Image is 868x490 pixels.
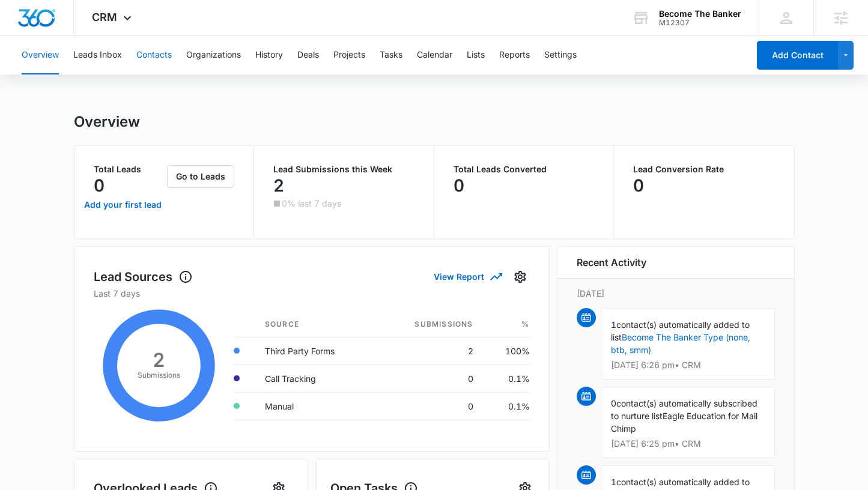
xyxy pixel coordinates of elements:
td: 2 [377,337,483,364]
button: Organizations [186,36,241,74]
td: 0.1% [483,392,530,420]
td: Call Tracking [255,364,377,392]
td: 0 [377,364,483,392]
a: Go to Leads [167,171,234,181]
button: Projects [333,36,365,74]
p: Lead Conversion Rate [633,165,775,174]
p: 2 [273,176,284,195]
p: Last 7 days [94,287,530,300]
h1: Overview [74,113,140,131]
span: CRM [92,11,117,23]
button: Deals [297,36,319,74]
p: [DATE] [577,287,775,300]
h1: Lead Sources [94,268,193,286]
button: Settings [511,267,530,286]
p: [DATE] 6:26 pm • CRM [611,361,765,369]
p: 0 [454,176,464,195]
p: Total Leads [94,165,165,174]
button: Lists [467,36,485,74]
button: View Report [434,266,501,287]
button: Leads Inbox [73,36,122,74]
td: 100% [483,337,530,364]
span: 1 [611,319,616,330]
span: 1 [611,477,616,487]
td: 0 [377,392,483,420]
button: Add Contact [757,41,838,70]
td: Third Party Forms [255,337,377,364]
span: contact(s) automatically subscribed to nurture list [611,398,757,421]
button: Go to Leads [167,165,234,188]
td: Manual [255,392,377,420]
span: contact(s) automatically added to list [611,319,750,342]
td: 0.1% [483,364,530,392]
p: 0 [94,176,105,195]
div: account name [659,9,741,19]
button: Settings [544,36,577,74]
a: Become The Banker Type (none, btb, smm) [611,332,750,355]
th: Source [255,312,377,337]
p: 0% last 7 days [282,199,341,208]
button: Overview [22,36,59,74]
p: Total Leads Converted [454,165,595,174]
span: Eagle Education for Mail Chimp [611,411,757,434]
th: Submissions [377,312,483,337]
div: account id [659,19,741,27]
span: 0 [611,398,616,408]
p: 0 [633,176,644,195]
button: Calendar [417,36,452,74]
a: Add your first lead [82,190,165,219]
button: Tasks [380,36,402,74]
th: % [483,312,530,337]
button: Contacts [136,36,172,74]
h6: Recent Activity [577,255,646,270]
button: Reports [499,36,530,74]
button: History [255,36,283,74]
p: [DATE] 6:25 pm • CRM [611,440,765,448]
p: Lead Submissions this Week [273,165,414,174]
